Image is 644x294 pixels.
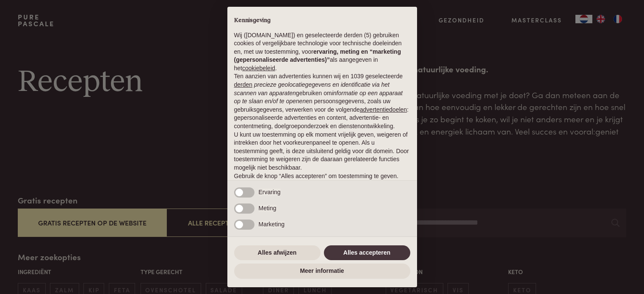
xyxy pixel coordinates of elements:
[234,48,401,63] strong: ervaring, meting en “marketing (gepersonaliseerde advertenties)”
[234,81,390,96] em: precieze geolocatiegegevens en identificatie via het scannen van apparaten
[324,245,410,261] button: Alles accepteren
[259,221,285,228] span: Marketing
[234,245,321,261] button: Alles afwijzen
[234,264,410,279] button: Meer informatie
[259,205,276,212] span: Meting
[360,106,407,114] button: advertentiedoelen
[234,172,410,197] p: Gebruik de knop “Alles accepteren” om toestemming te geven. Gebruik de knop “Alles afwijzen” om d...
[234,90,403,105] em: informatie op een apparaat op te slaan en/of te openen
[234,81,253,89] button: derden
[234,31,410,73] p: Wij ([DOMAIN_NAME]) en geselecteerde derden (5) gebruiken cookies of vergelijkbare technologie vo...
[234,131,410,172] p: U kunt uw toestemming op elk moment vrijelijk geven, weigeren of intrekken door het voorkeurenpan...
[234,72,410,130] p: Ten aanzien van advertenties kunnen wij en 1039 geselecteerde gebruiken om en persoonsgegevens, z...
[234,17,410,25] h2: Kennisgeving
[242,65,275,71] a: cookiebeleid
[259,189,281,195] span: Ervaring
